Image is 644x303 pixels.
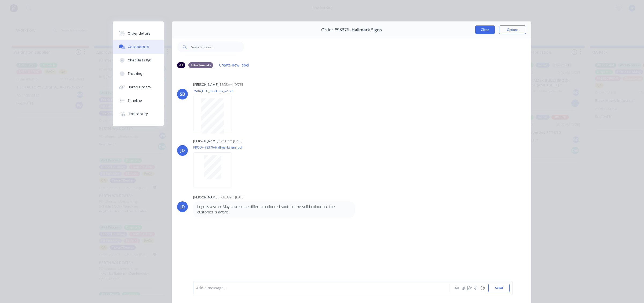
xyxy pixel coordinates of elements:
[128,112,148,116] div: Profitability
[113,67,164,80] button: Tracking
[128,71,142,76] div: Tracking
[113,54,164,67] button: Checklists 0/0
[193,82,218,87] div: [PERSON_NAME]
[188,62,213,68] div: Attachments
[219,195,244,200] div: - 08:38am [DATE]
[193,195,218,200] div: [PERSON_NAME]
[113,94,164,107] button: Timeline
[460,285,466,291] button: @
[499,25,526,34] button: Options
[321,27,352,32] span: Order #98376 -
[219,82,243,87] div: 12:35pm [DATE]
[128,85,151,90] div: Linked Orders
[113,40,164,54] button: Collaborate
[488,284,510,292] button: Send
[180,204,185,210] div: JD
[219,139,243,143] div: 08:37am [DATE]
[193,139,218,143] div: [PERSON_NAME]
[453,285,460,291] button: Aa
[475,25,495,34] button: Close
[216,61,252,69] button: Create new label
[128,45,149,49] div: Collaborate
[479,285,486,291] button: ☺
[128,98,142,103] div: Timeline
[113,107,164,121] button: Profitability
[191,42,244,52] input: Search notes...
[177,62,185,68] div: All
[193,145,242,150] p: PROOF-98376-HallmarkSigns.pdf
[113,80,164,94] button: Linked Orders
[128,58,151,63] div: Checklists 0/0
[180,91,185,97] div: SB
[113,27,164,40] button: Order details
[197,204,351,215] p: Logo is a scan. May have some different coloured spots in the solid colour but the customer is aware
[180,147,185,154] div: JD
[128,31,151,36] div: Order details
[352,27,382,32] span: Hallmark Signs
[193,89,237,93] p: 2504_CTC_mockups_v2.pdf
